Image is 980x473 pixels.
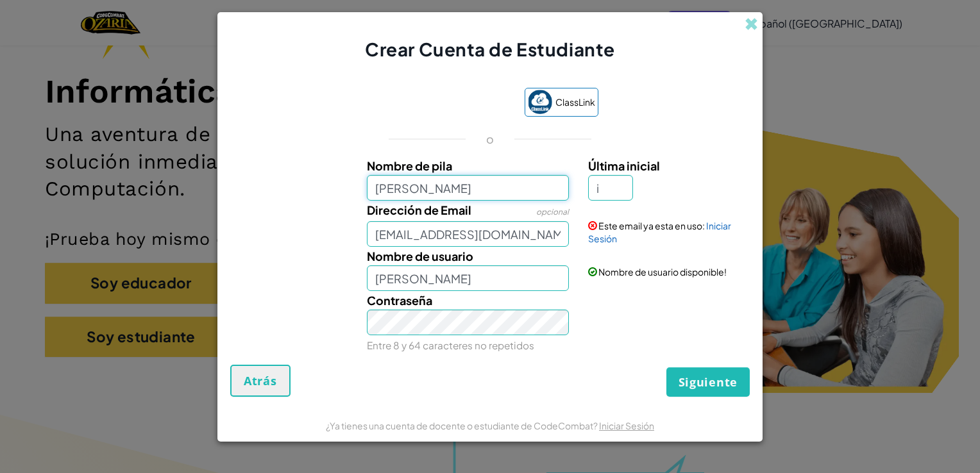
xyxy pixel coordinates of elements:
span: ClassLink [555,93,595,112]
span: Nombre de pila [367,158,452,173]
span: Contraseña [367,293,432,308]
p: o [486,131,494,147]
span: Nombre de usuario disponible! [598,266,727,278]
span: ¿Ya tienes una cuenta de docente o estudiante de CodeCombat? [326,420,599,431]
span: Este email ya esta en uso: [598,220,705,231]
small: Entre 8 y 64 caracteres no repetidos [367,339,534,351]
iframe: Botón de Acceder con Google [376,89,518,117]
button: Siguiente [666,367,750,397]
button: Atrás [230,365,291,397]
span: Nombre de usuario [367,249,473,263]
span: Dirección de Email [367,203,471,217]
a: Iniciar Sesión [599,420,654,431]
span: Siguiente [679,374,738,390]
a: Iniciar Sesión [588,220,731,244]
span: Última inicial [588,158,660,173]
span: Crear Cuenta de Estudiante [365,38,615,60]
span: opcional [536,207,569,217]
span: Atrás [244,373,277,388]
img: classlink-logo-small.png [528,90,552,114]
